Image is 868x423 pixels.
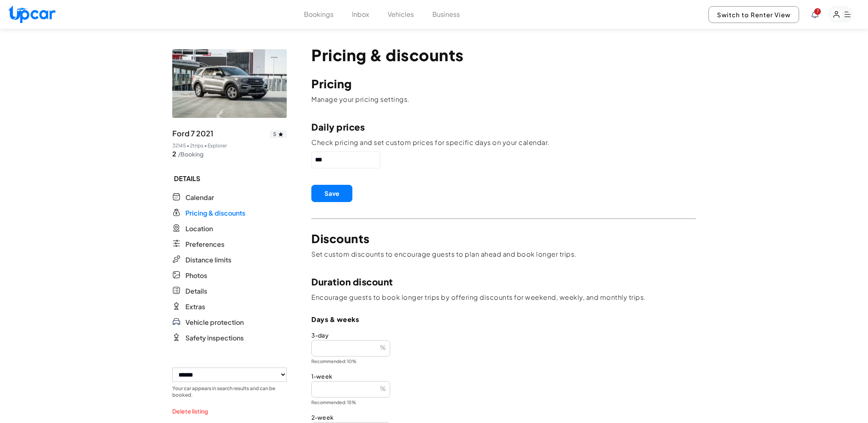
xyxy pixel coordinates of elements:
[352,9,369,19] button: Inbox
[814,8,821,15] span: You have new notifications
[311,250,696,259] p: Set custom discounts to encourage guests to plan ahead and book longer trips.
[380,343,386,351] span: %
[311,315,696,324] p: Days & weeks
[311,373,696,379] label: 1-week
[311,414,696,421] label: 2-week
[311,399,696,406] label: Recommended: 15%
[172,385,287,398] p: Your car appears in search results and can be booked.
[185,271,207,280] span: Photos
[270,130,287,138] span: 5
[708,6,799,23] button: Switch to Renter View
[185,224,213,234] span: Location
[388,9,414,19] button: Vehicles
[172,143,186,149] span: 32145
[208,143,227,149] span: Explorer
[311,46,696,64] p: Pricing & discounts
[380,384,386,392] span: %
[185,333,244,343] span: Safety inspections
[311,185,352,202] button: Save
[311,332,696,338] label: 3-day
[432,9,460,19] button: Business
[185,255,231,265] span: Distance limits
[172,407,208,416] button: Delete listing
[8,5,55,23] img: Upcar Logo
[311,275,696,288] p: Duration discount
[172,128,213,139] span: Ford 7 2021
[304,9,333,19] button: Bookings
[311,138,696,147] p: Check pricing and set custom prices for specific days on your calendar.
[190,143,203,149] span: 2 trips
[311,120,696,133] p: Daily prices
[172,174,287,184] span: DETAILS
[172,49,287,118] img: vehicle
[204,143,207,149] span: •
[187,143,189,149] span: •
[185,208,245,218] span: Pricing & discounts
[311,232,696,245] p: Discounts
[185,286,207,296] span: Details
[185,193,214,202] span: Calendar
[185,302,205,312] span: Extras
[311,77,696,90] p: Pricing
[178,150,203,158] span: /Booking
[311,95,696,104] p: Manage your pricing settings.
[311,358,696,365] label: Recommended: 10%
[185,317,244,327] span: Vehicle protection
[185,239,224,249] span: Preferences
[311,293,696,302] p: Encourage guests to book longer trips by offering discounts for weekend, weekly, and monthly trips.
[172,149,176,159] span: 2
